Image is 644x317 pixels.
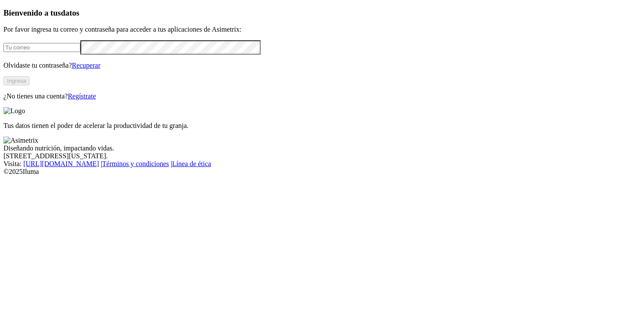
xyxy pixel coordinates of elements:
img: Logo [3,107,25,115]
div: Diseñando nutrición, impactando vidas. [3,144,641,152]
div: [STREET_ADDRESS][US_STATE]. [3,152,641,160]
h3: Bienvenido a tus [3,8,641,18]
span: datos [61,8,80,17]
a: Recuperar [72,62,100,69]
button: Ingresa [3,76,30,85]
div: © 2025 Iluma [3,168,641,176]
p: ¿No tienes una cuenta? [3,92,641,100]
p: Tus datos tienen el poder de acelerar la productividad de tu granja. [3,122,641,130]
img: Asimetrix [3,137,38,144]
a: Regístrate [68,92,96,100]
p: Por favor ingresa tu correo y contraseña para acceder a tus aplicaciones de Asimetrix: [3,26,641,33]
div: Visita : | | [3,160,641,168]
a: Línea de ética [172,160,211,167]
p: Olvidaste tu contraseña? [3,62,641,69]
input: Tu correo [3,43,80,52]
a: [URL][DOMAIN_NAME] [23,160,99,167]
a: Términos y condiciones [102,160,169,167]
